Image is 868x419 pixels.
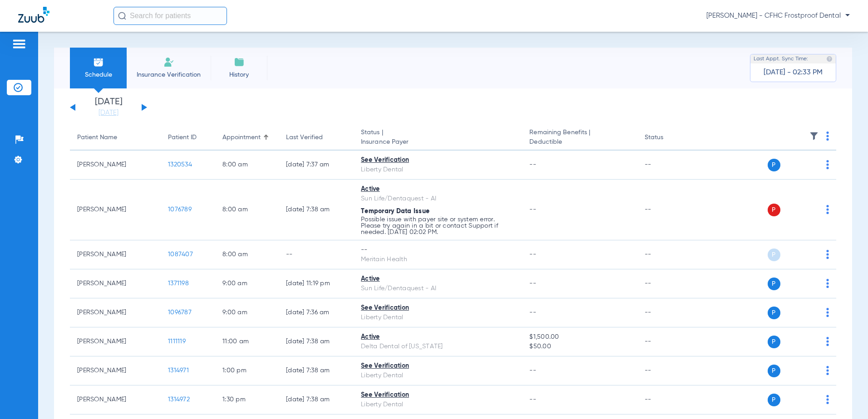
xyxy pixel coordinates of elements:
[637,356,699,385] td: --
[637,151,699,180] td: --
[163,57,174,68] img: Manual Insurance Verification
[529,251,536,258] span: --
[826,337,829,346] img: group-dot-blue.svg
[70,385,161,414] td: [PERSON_NAME]
[168,367,189,374] span: 1314971
[222,133,261,142] div: Appointment
[286,133,346,142] div: Last Verified
[826,250,829,259] img: group-dot-blue.svg
[279,240,354,269] td: --
[70,180,161,240] td: [PERSON_NAME]
[279,356,354,385] td: [DATE] 7:38 AM
[361,245,515,255] div: --
[361,303,515,313] div: See Verification
[826,308,829,317] img: group-dot-blue.svg
[529,280,536,287] span: --
[529,137,630,147] span: Deductible
[168,133,208,142] div: Patient ID
[70,298,161,327] td: [PERSON_NAME]
[133,70,204,79] span: Insurance Verification
[168,280,189,287] span: 1371198
[279,327,354,356] td: [DATE] 7:38 AM
[637,327,699,356] td: --
[215,151,279,180] td: 8:00 AM
[768,248,780,261] span: P
[12,39,26,49] img: hamburger-icon
[529,332,630,342] span: $1,500.00
[279,298,354,327] td: [DATE] 7:36 AM
[361,165,515,175] div: Liberty Dental
[529,367,536,374] span: --
[279,385,354,414] td: [DATE] 7:38 AM
[77,70,120,79] span: Schedule
[637,269,699,298] td: --
[361,342,515,351] div: Delta Dental of [US_STATE]
[768,307,780,319] span: P
[361,390,515,400] div: See Verification
[279,180,354,240] td: [DATE] 7:38 AM
[754,54,808,63] span: Last Appt. Sync Time:
[70,327,161,356] td: [PERSON_NAME]
[826,366,829,375] img: group-dot-blue.svg
[354,125,522,151] th: Status |
[637,298,699,327] td: --
[361,284,515,293] div: Sun Life/Dentaquest - AI
[809,132,819,141] img: filter.svg
[361,156,515,165] div: See Verification
[234,57,245,68] img: History
[637,180,699,240] td: --
[637,240,699,269] td: --
[529,309,536,316] span: --
[168,161,192,168] span: 1320534
[826,279,829,288] img: group-dot-blue.svg
[168,309,192,316] span: 1096787
[215,327,279,356] td: 11:00 AM
[279,151,354,180] td: [DATE] 7:37 AM
[215,298,279,327] td: 9:00 AM
[706,11,850,20] span: [PERSON_NAME] - CFHC Frostproof Dental
[18,7,49,23] img: Zuub Logo
[529,206,536,213] span: --
[81,97,136,117] li: [DATE]
[361,185,515,194] div: Active
[768,336,780,348] span: P
[361,194,515,204] div: Sun Life/Dentaquest - AI
[361,208,429,214] span: Temporary Data Issue
[286,133,323,142] div: Last Verified
[522,125,637,151] th: Remaining Benefits |
[222,133,271,142] div: Appointment
[70,151,161,180] td: [PERSON_NAME]
[768,394,780,406] span: P
[529,161,536,168] span: --
[361,361,515,371] div: See Verification
[215,180,279,240] td: 8:00 AM
[93,57,104,68] img: Schedule
[823,375,868,419] iframe: Chat Widget
[361,400,515,409] div: Liberty Dental
[168,251,193,258] span: 1087407
[168,206,192,213] span: 1076789
[361,137,515,147] span: Insurance Payer
[279,269,354,298] td: [DATE] 11:19 PM
[529,342,630,351] span: $50.00
[215,356,279,385] td: 1:00 PM
[215,269,279,298] td: 9:00 AM
[361,274,515,284] div: Active
[361,255,515,264] div: Meritain Health
[826,132,829,141] img: group-dot-blue.svg
[118,12,126,20] img: Search Icon
[637,125,699,151] th: Status
[77,133,153,142] div: Patient Name
[768,278,780,290] span: P
[77,133,117,142] div: Patient Name
[826,160,829,169] img: group-dot-blue.svg
[168,338,186,345] span: 1111119
[113,7,227,25] input: Search for patients
[768,204,780,216] span: P
[361,332,515,342] div: Active
[826,205,829,214] img: group-dot-blue.svg
[168,133,197,142] div: Patient ID
[215,385,279,414] td: 1:30 PM
[70,269,161,298] td: [PERSON_NAME]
